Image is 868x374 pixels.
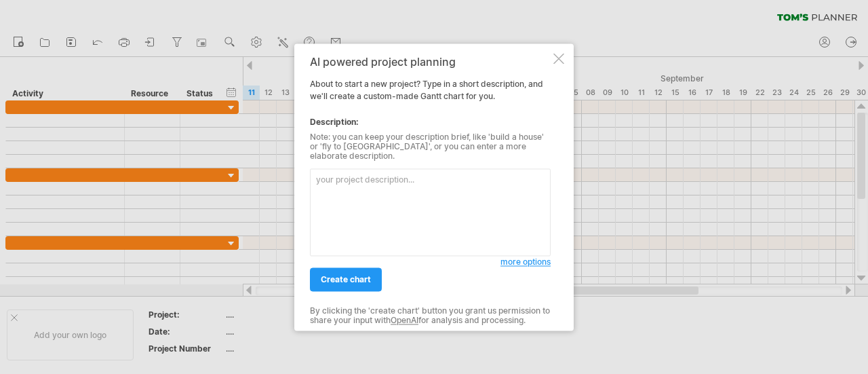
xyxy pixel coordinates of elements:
[310,267,382,291] a: create chart
[391,316,418,326] a: OpenAI
[310,56,551,68] div: AI powered project planning
[310,306,551,326] div: By clicking the 'create chart' button you grant us permission to share your input with for analys...
[310,116,551,128] div: Description:
[500,256,551,268] a: more options
[310,56,551,318] div: About to start a new project? Type in a short description, and we'll create a custom-made Gantt c...
[310,132,551,162] div: Note: you can keep your description brief, like 'build a house' or 'fly to [GEOGRAPHIC_DATA]', or...
[500,257,551,267] span: more options
[321,274,371,284] span: create chart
